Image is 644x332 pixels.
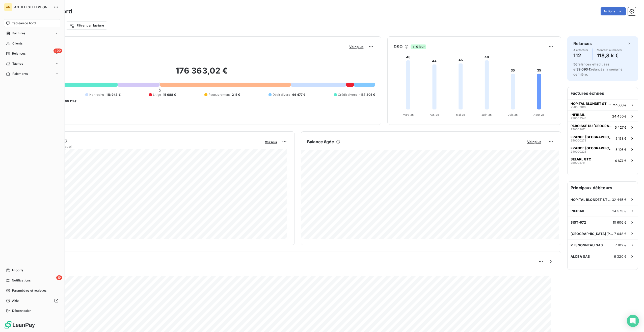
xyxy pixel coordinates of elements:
span: Montant à relancer [597,49,623,52]
button: INFIBAIL25000254324 450 € [568,110,638,122]
span: Crédit divers [338,92,357,97]
span: INFIBAIL [571,113,585,117]
span: Litige [153,92,161,97]
button: Actions [601,7,626,15]
span: Voir plus [265,140,277,144]
span: SIST-972 [571,220,586,224]
span: 15 688 € [163,92,176,97]
span: 0 [159,88,161,92]
span: Recouvrement [208,92,230,97]
span: 44 477 € [292,92,305,97]
span: Non-échu [89,92,104,97]
tspan: Mars 25 [403,113,414,116]
span: Débit divers [273,92,290,97]
a: Paramètres et réglages [4,287,60,295]
button: Voir plus [348,44,365,49]
span: 6 320 € [614,254,627,258]
a: Imports [4,266,60,274]
span: 250002543 [571,117,586,120]
span: 7 102 € [615,243,627,247]
span: PLISSONNEAU SAS [571,243,603,247]
button: Filtrer par facture [66,21,107,30]
span: PAROISSE DU [GEOGRAPHIC_DATA] [571,124,613,128]
span: 250002012 [571,128,586,131]
h6: DSO [394,44,402,50]
span: 0 jour [411,44,426,49]
span: [GEOGRAPHIC_DATA][PERSON_NAME] [571,232,614,236]
span: 27 066 € [613,103,627,107]
span: Voir plus [527,140,541,144]
span: Tâches [12,61,23,66]
span: Voir plus [349,45,363,49]
a: Tableau de bord [4,19,60,27]
span: Relances [12,51,25,56]
h6: Relances [573,40,592,46]
span: 250002010 [571,106,586,109]
span: HOPITAL BLONDET ST JOSEPH [571,102,611,106]
div: AN [4,3,12,11]
a: Tâches [4,60,60,68]
a: Aide [4,297,60,305]
span: +99 [53,49,62,53]
span: INFIBAIL [571,209,585,213]
h6: Factures échues [568,87,638,99]
span: HOPITAL BLONDET ST JOSEPH [571,198,612,202]
h4: 118,8 k € [597,52,623,60]
button: HOPITAL BLONDET ST JOSEPH25000201027 066 € [568,99,638,110]
h6: Principaux débiteurs [568,182,638,194]
span: Chiffre d'affaires mensuel [29,144,261,149]
span: 56 [573,62,577,66]
span: SELARL GTC [571,157,591,161]
span: Paiements [12,72,28,76]
span: Aide [12,298,19,303]
button: FRANCE [GEOGRAPHIC_DATA]2500002735 158 € [568,133,638,144]
button: SELARL GTC2500027174 674 € [568,155,638,166]
span: Notifications [12,278,31,283]
span: ANTILLESTELEPHONE [14,5,50,9]
span: Imports [12,268,23,273]
a: Paiements [4,70,60,78]
span: 24 450 € [612,114,627,118]
tspan: Mai 25 [456,113,465,116]
span: Factures [12,31,25,36]
span: Déconnexion [12,309,32,313]
span: ALCEA SAS [571,254,590,258]
button: Voir plus [526,139,543,144]
span: 250000273 [571,139,586,142]
span: 250002717 [571,161,585,164]
button: Voir plus [263,139,278,144]
span: FRANCE [GEOGRAPHIC_DATA] [571,135,613,139]
button: PAROISSE DU [GEOGRAPHIC_DATA]2500020125 427 € [568,122,638,133]
span: 32 445 € [612,198,627,202]
span: 215 € [232,92,240,97]
span: FRANCE [GEOGRAPHIC_DATA] [571,146,613,150]
tspan: Juil. 25 [508,113,518,116]
span: 5 158 € [615,136,627,140]
span: 240000226 [571,150,586,153]
span: 19 [56,275,62,280]
span: 4 674 € [615,159,627,163]
a: +99Relances [4,50,60,58]
a: Clients [4,39,60,48]
span: 7 648 € [614,232,627,236]
span: 5 105 € [615,148,627,152]
span: -88 111 € [63,99,76,104]
span: Paramètres et réglages [12,288,46,293]
h2: 176 363,02 € [29,66,375,81]
a: Factures [4,29,60,37]
img: Logo LeanPay [4,321,35,329]
h6: Balance âgée [307,139,334,145]
span: -187 305 € [359,92,375,97]
span: Tableau de bord [12,21,36,26]
span: 39 093 € [576,67,591,71]
span: 24 575 € [612,209,627,213]
div: Open Intercom Messenger [627,315,639,327]
span: À effectuer [573,49,588,52]
button: FRANCE [GEOGRAPHIC_DATA]2400002265 105 € [568,144,638,155]
h4: 112 [573,52,588,60]
tspan: Juin 25 [482,113,492,116]
span: Clients [12,41,22,46]
tspan: Avr. 25 [430,113,439,116]
span: relances effectuées et relancés la semaine dernière. [573,62,623,76]
span: 116 943 € [106,92,121,97]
